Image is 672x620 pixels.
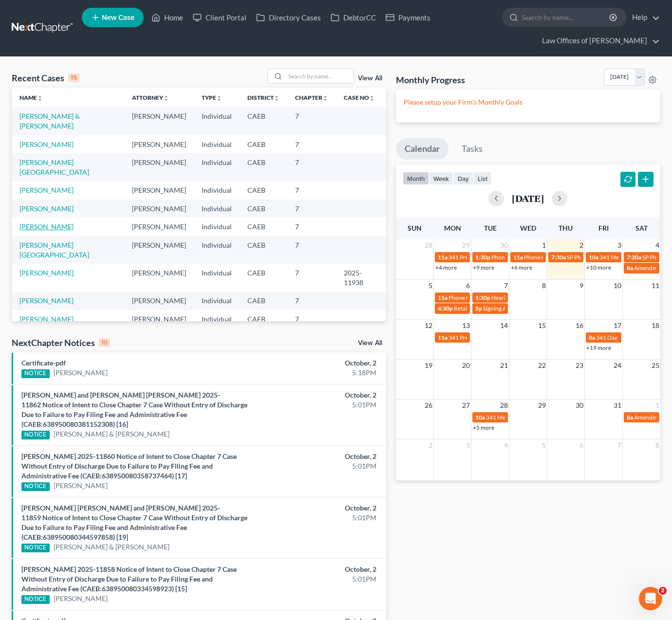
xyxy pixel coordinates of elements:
[396,138,448,160] a: Calendar
[358,340,382,346] a: View All
[124,292,194,310] td: [PERSON_NAME]
[358,75,382,82] a: View All
[424,360,433,371] span: 19
[54,368,108,378] a: [PERSON_NAME]
[537,320,547,331] span: 15
[336,264,386,292] td: 2025-11938
[396,74,465,86] h3: Monthly Progress
[285,69,354,83] input: Search by name...
[194,135,240,153] td: Individual
[461,239,471,251] span: 29
[627,254,641,261] span: 7:30a
[424,400,433,411] span: 26
[616,239,622,251] span: 3
[251,9,326,26] a: Directory Cases
[435,264,457,271] a: +4 more
[99,338,110,347] div: 10
[465,439,471,451] span: 3
[483,305,644,312] span: Signing Appointment for [PERSON_NAME] & [PERSON_NAME]
[264,574,376,584] div: 5:01PM
[575,400,584,411] span: 30
[598,224,609,232] span: Fri
[19,241,89,259] a: [PERSON_NAME][GEOGRAPHIC_DATA]
[216,95,222,101] i: unfold_more
[124,182,194,200] td: [PERSON_NAME]
[503,280,509,292] span: 7
[616,439,622,451] span: 7
[461,360,471,371] span: 20
[21,359,66,367] a: Certificate-pdf
[19,204,74,213] a: [PERSON_NAME]
[537,360,547,371] span: 22
[12,72,79,84] div: Recent Cases
[541,439,547,451] span: 5
[444,224,461,232] span: Mon
[475,294,490,301] span: 1:30p
[19,94,43,101] a: Nameunfold_more
[381,9,435,26] a: Payments
[453,172,473,185] button: day
[124,153,194,181] td: [PERSON_NAME]
[21,452,237,480] a: [PERSON_NAME] 2025-11860 Notice of Intent to Close Chapter 7 Case Without Entry of Discharge Due ...
[287,218,336,236] td: 7
[475,254,490,261] span: 1:30p
[264,461,376,471] div: 5:01PM
[613,400,622,411] span: 31
[589,254,598,261] span: 10a
[194,310,240,328] td: Individual
[491,294,619,301] span: Hearing for [PERSON_NAME] & [PERSON_NAME]
[194,236,240,264] td: Individual
[287,135,336,153] td: 7
[424,239,433,251] span: 28
[461,400,471,411] span: 27
[408,224,422,232] span: Sun
[124,200,194,218] td: [PERSON_NAME]
[19,186,74,194] a: [PERSON_NAME]
[428,280,433,292] span: 5
[613,320,622,331] span: 17
[21,504,247,541] a: [PERSON_NAME] [PERSON_NAME] and [PERSON_NAME] 2025-11859 Notice of Intent to Close Chapter 7 Case...
[264,513,376,523] div: 5:01PM
[579,239,584,251] span: 2
[194,200,240,218] td: Individual
[54,481,108,491] a: [PERSON_NAME]
[124,264,194,292] td: [PERSON_NAME]
[19,112,80,130] a: [PERSON_NAME] & [PERSON_NAME]
[586,344,611,351] a: +19 more
[124,107,194,135] td: [PERSON_NAME]
[54,594,108,603] a: [PERSON_NAME]
[428,439,433,451] span: 2
[448,334,527,341] span: 341 Prep for [PERSON_NAME]
[287,182,336,200] td: 7
[541,280,547,292] span: 8
[484,224,497,232] span: Tue
[240,182,287,200] td: CAEB
[287,200,336,218] td: 7
[19,296,74,305] a: [PERSON_NAME]
[124,218,194,236] td: [PERSON_NAME]
[491,254,597,261] span: Phone Consultation for [PERSON_NAME]
[473,424,494,431] a: +5 more
[240,107,287,135] td: CAEB
[438,254,448,261] span: 11a
[654,439,660,451] span: 8
[635,224,648,232] span: Sat
[240,264,287,292] td: CAEB
[453,138,491,160] a: Tasks
[287,264,336,292] td: 7
[438,305,453,312] span: 4:30p
[247,94,280,101] a: Districtunfold_more
[240,153,287,181] td: CAEB
[499,360,509,371] span: 21
[575,320,584,331] span: 16
[404,97,653,107] p: Please setup your Firm's Monthly Goals
[520,224,536,232] span: Wed
[124,236,194,264] td: [PERSON_NAME]
[651,280,660,292] span: 11
[627,264,633,272] span: 8a
[264,452,376,461] div: October, 2
[559,224,573,232] span: Thu
[322,95,328,101] i: unfold_more
[475,305,482,312] span: 5p
[499,400,509,411] span: 28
